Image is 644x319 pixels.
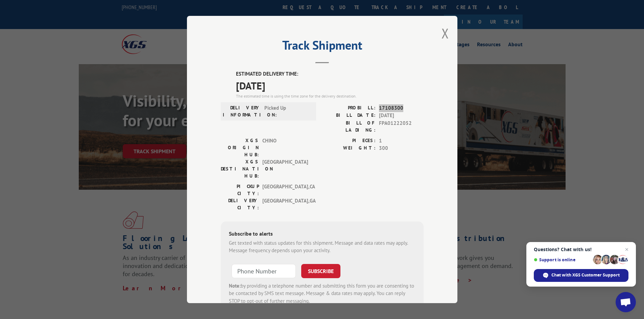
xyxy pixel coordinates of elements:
[223,104,261,118] label: DELIVERY INFORMATION:
[262,158,308,180] span: [GEOGRAPHIC_DATA]
[232,264,296,278] input: Phone Number
[221,197,259,211] label: DELIVERY CITY:
[301,264,340,278] button: SUBSCRIBE
[229,283,241,289] strong: Note:
[221,137,259,158] label: XGS ORIGIN HUB:
[262,183,308,197] span: [GEOGRAPHIC_DATA] , CA
[623,245,631,254] span: Close chat
[379,137,424,145] span: 1
[322,137,376,145] label: PIECES:
[236,93,424,99] div: The estimated time is using the time zone for the delivery destination.
[221,183,259,197] label: PICKUP CITY:
[236,70,424,78] label: ESTIMATED DELIVERY TIME:
[221,158,259,180] label: XGS DESTINATION HUB:
[264,104,310,118] span: Picked Up
[229,282,415,305] div: by providing a telephone number and submitting this form you are consenting to be contacted by SM...
[229,230,415,239] div: Subscribe to alerts
[379,104,424,112] span: 17108300
[534,247,628,252] span: Questions? Chat with us!
[379,112,424,119] span: [DATE]
[442,24,449,42] button: Close modal
[534,269,628,282] div: Chat with XGS Customer Support
[262,137,308,158] span: CHINO
[322,112,376,119] label: BILL DATE:
[534,257,591,262] span: Support is online
[322,119,376,134] label: BILL OF LADING:
[551,272,620,278] span: Chat with XGS Customer Support
[322,144,376,152] label: WEIGHT:
[379,119,424,134] span: FPA01222052
[616,292,636,312] div: Open chat
[221,41,424,53] h2: Track Shipment
[379,144,424,152] span: 300
[236,78,424,93] span: [DATE]
[229,239,415,255] div: Get texted with status updates for this shipment. Message and data rates may apply. Message frequ...
[262,197,308,211] span: [GEOGRAPHIC_DATA] , GA
[322,104,376,112] label: PROBILL:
